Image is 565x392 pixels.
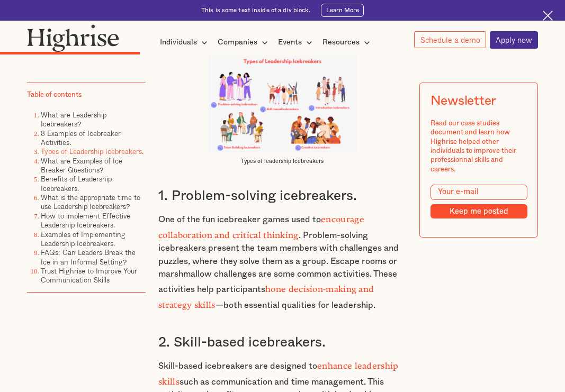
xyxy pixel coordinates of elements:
form: Modal Form [430,185,527,219]
div: Resources [322,36,373,49]
input: Keep me posted [430,204,527,218]
div: Individuals [160,36,197,49]
p: One of the fun icebreaker games used to . Problem-solving icebreakers present the team members wi... [158,211,407,312]
img: Types of leadership Icebreakers [208,53,357,152]
a: Benefits of Leadership Icebreakers. [41,174,112,193]
div: Read our case studies document and learn how Highrise helped other individuals to improve their p... [430,119,527,174]
a: Apply now [490,31,539,49]
a: Trust Highrise to Improve Your Communication Skills [41,266,137,285]
a: Schedule a demo [414,31,486,48]
a: What are Examples of Ice Breaker Questions? [41,156,122,175]
a: FAQs: Can Leaders Break the Ice in an Informal Setting? [41,247,136,267]
h3: 1. Problem-solving icebreakers. [158,187,407,205]
div: Events [278,36,316,49]
a: What is the appropriate time to use Leadership Icebreakers? [41,192,140,212]
div: Table of contents [27,90,82,99]
h3: 2. Skill-based icebreakers. [158,334,407,351]
input: Your e-mail [430,185,527,200]
figcaption: Types of leadership Icebreakers [208,158,357,165]
strong: enhance leadership skills [158,361,398,381]
img: Highrise logo [27,24,119,52]
a: 8 Examples of Icebreaker Activities. [41,128,121,148]
div: Individuals [160,36,211,49]
a: Learn More [321,4,364,17]
img: Cross icon [543,11,553,21]
a: What are Leadership Icebreakers? [41,110,106,129]
div: This is some text inside of a div block. [201,6,311,15]
strong: hone decision-making and strategy skills [158,284,374,305]
div: Newsletter [430,94,496,108]
strong: encourage collaboration and critical thinking [158,214,364,235]
a: Examples of Implementing Leadership Icebreakers. [41,229,125,249]
a: Types of Leadership Icebreakers. [41,146,144,157]
div: Events [278,36,302,49]
a: How to implement Effective Leadership Icebreakers. [41,211,130,230]
div: Resources [322,36,360,49]
div: Companies [218,36,271,49]
div: Companies [218,36,257,49]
